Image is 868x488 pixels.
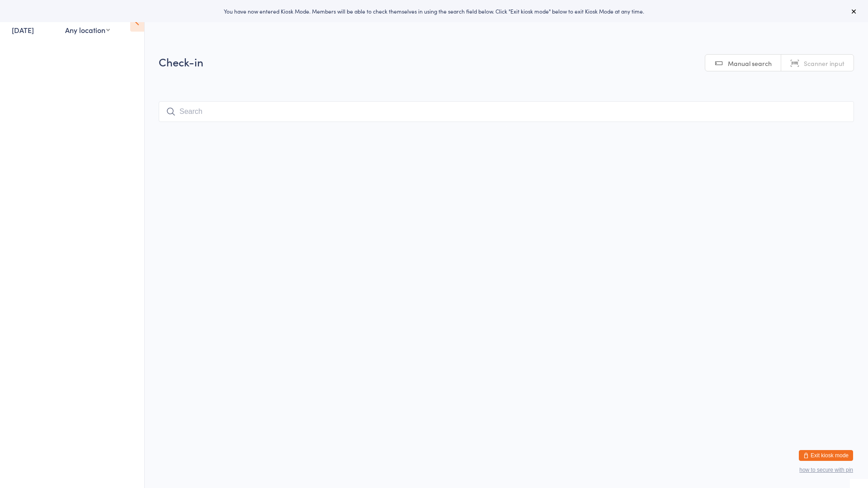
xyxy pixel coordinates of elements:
div: You have now entered Kiosk Mode. Members will be able to check themselves in using the search fie... [14,7,854,15]
input: Search [159,101,854,122]
button: Exit kiosk mode [799,450,853,461]
div: Any location [65,25,110,35]
span: Manual search [728,59,772,68]
a: [DATE] [12,25,34,35]
span: Scanner input [804,59,844,68]
button: how to secure with pin [799,467,853,473]
h2: Check-in [159,54,854,69]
